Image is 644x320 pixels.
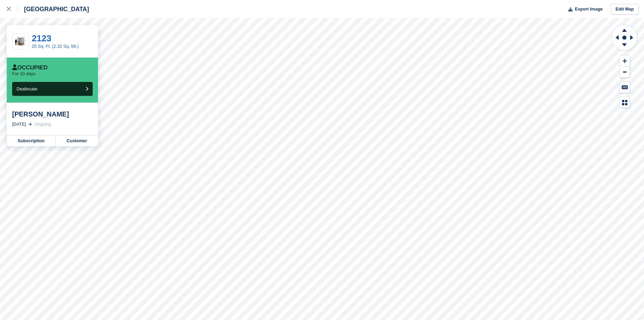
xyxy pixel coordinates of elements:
span: Export Image [575,6,602,13]
button: Zoom In [620,56,630,67]
button: Zoom Out [620,67,630,78]
button: Deallocate [12,82,93,96]
a: 2123 [32,33,51,43]
span: Deallocate [17,86,37,91]
div: Occupied [12,64,48,71]
a: Customer [56,135,98,146]
a: Edit Map [611,4,639,15]
button: Export Image [564,4,603,15]
div: [DATE] [12,121,26,128]
p: For 10 days [12,71,35,77]
img: 25-sqft-unit%20(9).jpg [13,36,28,47]
a: 25 Sq. Ft. (2.32 Sq. Mt.) [32,44,79,49]
div: [GEOGRAPHIC_DATA] [18,5,89,13]
button: Map Legend [620,97,630,108]
img: arrow-right-light-icn-cde0832a797a2874e46488d9cf13f60e5c3a73dbe684e267c42b8395dfbc2abf.svg [28,123,32,126]
div: Ongoing [34,121,51,128]
a: Subscription [7,135,56,146]
div: [PERSON_NAME] [12,110,93,118]
button: Keyboard Shortcuts [620,82,630,93]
